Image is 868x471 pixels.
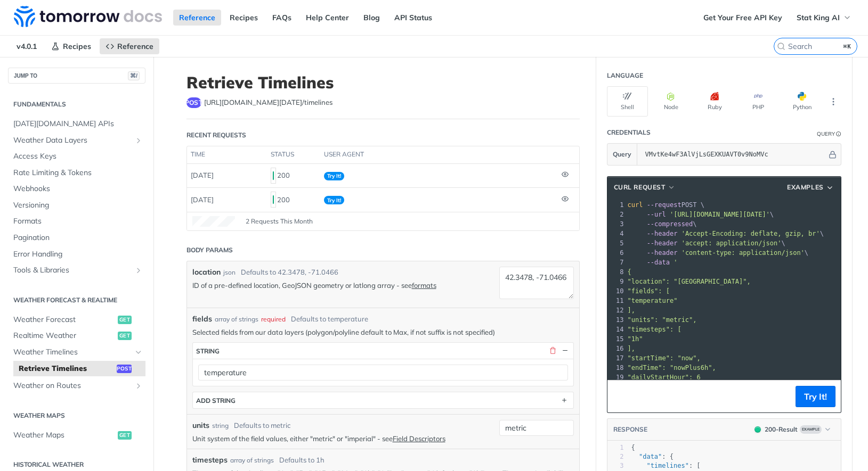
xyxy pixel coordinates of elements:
a: Realtime Weatherget [8,328,145,344]
span: 200 [755,426,761,433]
a: Weather Forecastget [8,312,145,328]
h2: Fundamentals [8,100,145,109]
span: --data [647,259,670,266]
button: Hide subpages for Weather Timelines [134,348,143,357]
span: --header [647,230,678,237]
a: Rate Limiting & Tokens [8,165,145,181]
th: time [187,146,267,163]
span: --header [647,239,678,247]
div: 9 [607,277,626,286]
span: ⌘/ [128,71,140,80]
button: More Languages [825,94,841,110]
a: Pagination [8,230,145,246]
span: [DATE] [191,171,214,179]
a: Recipes [45,38,97,54]
span: "units": "metric", [628,316,697,324]
div: 3 [607,461,624,470]
div: string [196,347,220,355]
span: Try It! [324,172,344,180]
button: Examples [783,182,838,193]
th: status [267,146,320,163]
a: Webhooks [8,181,145,197]
span: [DATE] [191,195,214,204]
div: 13 [607,315,626,325]
span: get [118,332,132,340]
a: Weather Mapsget [8,427,145,443]
div: 14 [607,325,626,334]
button: Try It! [796,386,835,407]
span: Weather Timelines [13,347,132,358]
h1: Retrieve Timelines [186,73,580,92]
kbd: ⌘K [841,41,854,52]
label: units [192,420,209,431]
span: Versioning [13,200,143,211]
button: RESPONSE [613,424,648,435]
p: Selected fields from our data layers (polygon/polyline default to Max, if not suffix is not speci... [192,327,574,337]
label: location [192,267,221,278]
div: 8 [607,267,626,277]
p: ID of a pre-defined location, GeoJSON geometry or latlong array - see [192,280,494,290]
button: Stat King AI [791,10,857,26]
span: 200 [273,195,274,204]
a: [DATE][DOMAIN_NAME] APIs [8,116,145,132]
a: Recipes [224,10,264,26]
div: 12 [607,305,626,315]
button: string [193,343,573,359]
button: Delete [548,346,558,356]
span: 200 [273,171,274,180]
span: "timesteps": [ [628,326,682,333]
span: Access Keys [13,151,143,162]
button: Hide [827,149,838,160]
img: Tomorrow.io Weather API Docs [14,6,162,27]
div: Query [817,130,835,138]
span: "location": "[GEOGRAPHIC_DATA]", [628,278,751,285]
span: 2 Requests This Month [246,217,313,226]
span: post [186,97,201,108]
span: Realtime Weather [13,330,115,341]
span: https://api.tomorrow.io/v4/timelines [204,97,332,108]
div: Defaults to temperature [291,314,368,325]
span: 'Accept-Encoding: deflate, gzip, br' [682,230,820,237]
p: Unit system of the field values, either "metric" or "imperial" - see [192,434,494,443]
div: 4 [607,229,626,238]
div: Credentials [607,128,651,137]
a: Error Handling [8,246,145,262]
span: \ [628,249,809,257]
span: "fields": [ [628,287,670,295]
div: 1 [607,200,626,210]
div: 16 [607,344,626,353]
span: v4.0.1 [11,38,43,54]
span: POST \ [628,201,705,209]
a: Versioning [8,197,145,213]
div: 7 [607,258,626,267]
div: Defaults to 1h [279,455,325,466]
button: ADD string [193,392,573,408]
span: --url [647,211,666,218]
span: --request [647,201,682,209]
span: Weather on Routes [13,381,132,391]
div: 19 [607,373,626,382]
canvas: Line Graph [192,216,235,227]
span: "startTime": "now", [628,354,701,362]
div: 5 [607,238,626,248]
span: get [118,431,132,440]
span: "dailyStartHour": 6 [628,374,701,381]
div: Recent Requests [186,130,246,140]
button: Copy to clipboard [613,389,628,404]
span: "timelines" [646,462,688,469]
a: formats [412,281,436,290]
span: curl [628,201,643,209]
span: "temperature" [628,297,678,304]
span: --header [647,249,678,257]
a: Weather TimelinesHide subpages for Weather Timelines [8,344,145,360]
button: Show subpages for Weather on Routes [134,382,143,390]
span: ' [674,259,677,266]
div: 3 [607,219,626,229]
h2: Weather Forecast & realtime [8,295,145,305]
div: 15 [607,334,626,344]
input: apikey [640,144,827,165]
a: API Status [388,10,438,26]
span: : { [631,453,674,460]
span: { [631,444,635,451]
span: Stat King AI [797,13,840,22]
